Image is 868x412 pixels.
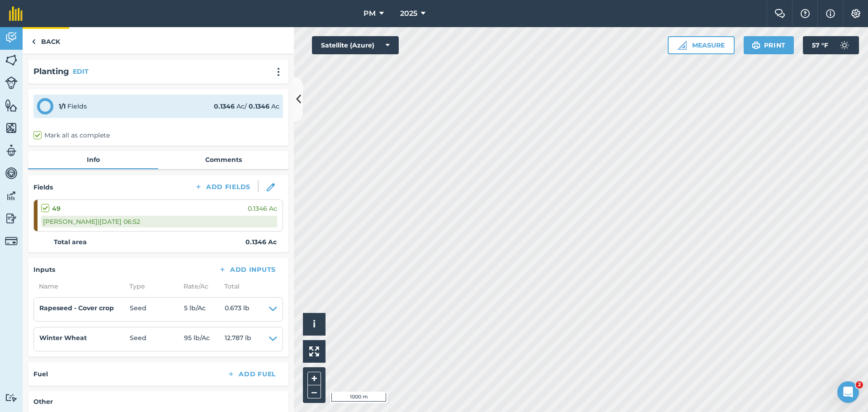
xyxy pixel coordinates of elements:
[307,385,321,398] button: –
[5,144,18,157] img: svg+xml;base64,PD94bWwgdmVyc2lvbj0iMS4wIiBlbmNvZGluZz0idXRmLTgiPz4KPCEtLSBHZW5lcmF0b3I6IEFkb2JlIE...
[273,67,284,76] img: svg+xml;base64,PHN2ZyB4bWxucz0iaHR0cDovL3d3dy53My5vcmcvMjAwMC9zdmciIHdpZHRoPSIyMCIgaGVpZ2h0PSIyNC...
[225,303,250,316] span: 0.673 lb
[5,235,18,247] img: svg+xml;base64,PD94bWwgdmVyc2lvbj0iMS4wIiBlbmNvZGluZz0idXRmLTgiPz4KPCEtLSBHZW5lcmF0b3I6IEFkb2JlIE...
[245,237,277,247] strong: 0.1346 Ac
[400,8,417,19] span: 2025
[158,151,288,168] a: Comments
[303,313,325,336] button: i
[52,204,61,213] strong: 49
[668,36,735,54] button: Measure
[803,36,859,54] button: 57 °F
[744,36,794,54] button: Print
[225,333,251,346] span: 12.787 lb
[41,216,277,227] div: [PERSON_NAME] | [DATE] 06:52
[5,121,18,135] img: svg+xml;base64,PHN2ZyB4bWxucz0iaHR0cDovL3d3dy53My5vcmcvMjAwMC9zdmciIHdpZHRoPSI1NiIgaGVpZ2h0PSI2MC...
[800,9,811,18] img: A question mark icon
[5,189,18,203] img: svg+xml;base64,PD94bWwgdmVyc2lvbj0iMS4wIiBlbmNvZGluZz0idXRmLTgiPz4KPCEtLSBHZW5lcmF0b3I6IEFkb2JlIE...
[33,65,69,78] h2: Planting
[130,333,184,346] span: Seed
[184,333,225,346] span: 95 lb / Ac
[214,101,279,111] div: Ac / Ac
[178,281,219,291] span: Rate/ Ac
[124,281,178,291] span: Type
[33,369,48,379] h4: Fuel
[5,53,18,67] img: svg+xml;base64,PHN2ZyB4bWxucz0iaHR0cDovL3d3dy53My5vcmcvMjAwMC9zdmciIHdpZHRoPSI1NiIgaGVpZ2h0PSI2MC...
[28,151,158,168] a: Info
[313,318,316,330] span: i
[33,281,124,291] span: Name
[33,397,283,407] h4: Other
[5,99,18,112] img: svg+xml;base64,PHN2ZyB4bWxucz0iaHR0cDovL3d3dy53My5vcmcvMjAwMC9zdmciIHdpZHRoPSI1NiIgaGVpZ2h0PSI2MC...
[267,183,275,191] img: svg+xml;base64,PHN2ZyB3aWR0aD0iMTgiIGhlaWdodD0iMTgiIHZpZXdCb3g9IjAgMCAxOCAxOCIgZmlsbD0ibm9uZSIgeG...
[59,101,87,111] div: Fields
[220,368,283,380] button: Add Fuel
[32,36,36,47] img: svg+xml;base64,PHN2ZyB4bWxucz0iaHR0cDovL3d3dy53My5vcmcvMjAwMC9zdmciIHdpZHRoPSI5IiBoZWlnaHQ9IjI0Ii...
[211,263,283,276] button: Add Inputs
[752,40,760,51] img: svg+xml;base64,PHN2ZyB4bWxucz0iaHR0cDovL3d3dy53My5vcmcvMjAwMC9zdmciIHdpZHRoPSIxOSIgaGVpZ2h0PSIyNC...
[59,102,66,110] strong: 1 / 1
[73,66,89,76] button: EDIT
[363,8,376,19] span: PM
[184,303,225,316] span: 5 lb / Ac
[33,265,55,275] h4: Inputs
[219,281,240,291] span: Total
[850,9,861,18] img: A cog icon
[39,333,277,346] summary: Winter WheatSeed95 lb/Ac12.787 lb
[33,182,53,192] h4: Fields
[23,27,69,54] a: Back
[837,381,859,403] iframe: Intercom live chat
[312,36,399,54] button: Satellite (Azure)
[33,131,110,140] label: Mark all as complete
[130,303,184,316] span: Seed
[856,381,863,388] span: 2
[9,6,23,21] img: fieldmargin Logo
[826,8,835,19] img: svg+xml;base64,PHN2ZyB4bWxucz0iaHR0cDovL3d3dy53My5vcmcvMjAwMC9zdmciIHdpZHRoPSIxNyIgaGVpZ2h0PSIxNy...
[39,333,130,343] h4: Winter Wheat
[5,31,18,44] img: svg+xml;base64,PD94bWwgdmVyc2lvbj0iMS4wIiBlbmNvZGluZz0idXRmLTgiPz4KPCEtLSBHZW5lcmF0b3I6IEFkb2JlIE...
[249,102,269,110] strong: 0.1346
[812,36,828,54] span: 57 ° F
[214,102,235,110] strong: 0.1346
[309,346,319,356] img: Four arrows, one pointing top left, one top right, one bottom right and the last bottom left
[835,36,854,54] img: svg+xml;base64,PD94bWwgdmVyc2lvbj0iMS4wIiBlbmNvZGluZz0idXRmLTgiPz4KPCEtLSBHZW5lcmF0b3I6IEFkb2JlIE...
[187,180,258,193] button: Add Fields
[678,41,687,50] img: Ruler icon
[774,9,785,18] img: Two speech bubbles overlapping with the left bubble in the forefront
[54,237,87,247] strong: Total area
[5,212,18,225] img: svg+xml;base64,PD94bWwgdmVyc2lvbj0iMS4wIiBlbmNvZGluZz0idXRmLTgiPz4KPCEtLSBHZW5lcmF0b3I6IEFkb2JlIE...
[248,204,277,213] span: 0.1346 Ac
[39,303,277,316] summary: Rapeseed - Cover cropSeed5 lb/Ac0.673 lb
[5,393,18,402] img: svg+xml;base64,PD94bWwgdmVyc2lvbj0iMS4wIiBlbmNvZGluZz0idXRmLTgiPz4KPCEtLSBHZW5lcmF0b3I6IEFkb2JlIE...
[307,372,321,385] button: +
[5,166,18,180] img: svg+xml;base64,PD94bWwgdmVyc2lvbj0iMS4wIiBlbmNvZGluZz0idXRmLTgiPz4KPCEtLSBHZW5lcmF0b3I6IEFkb2JlIE...
[5,76,18,89] img: svg+xml;base64,PD94bWwgdmVyc2lvbj0iMS4wIiBlbmNvZGluZz0idXRmLTgiPz4KPCEtLSBHZW5lcmF0b3I6IEFkb2JlIE...
[39,303,130,313] h4: Rapeseed - Cover crop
